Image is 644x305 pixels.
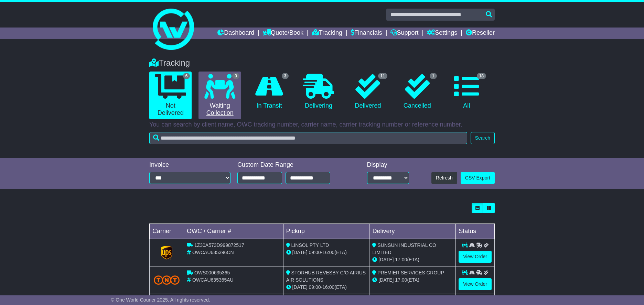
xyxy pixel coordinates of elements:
[395,257,407,262] span: 17:00
[431,172,457,184] button: Refresh
[427,28,457,39] a: Settings
[351,28,382,39] a: Financials
[286,270,366,283] span: STORHUB REVESBY C/O AIRIUS AIR SOLUTIONS
[111,297,210,303] span: © One World Courier 2025. All rights reserved.
[149,121,495,129] p: You can search by client name, OWC tracking number, carrier name, carrier tracking number or refe...
[446,72,488,112] a: 18 All
[309,284,321,290] span: 09:00
[477,73,486,79] span: 18
[161,246,173,260] img: GetCarrierServiceLogo
[291,242,329,248] span: LINSOL PTY LTD
[192,277,234,283] span: OWCAU635365AU
[466,28,495,39] a: Reseller
[150,224,184,239] td: Carrier
[198,72,241,119] a: 3 Waiting Collection
[372,256,453,263] div: (ETA)
[237,161,348,169] div: Custom Date Range
[232,73,239,79] span: 3
[395,277,407,283] span: 17:00
[372,276,453,284] div: (ETA)
[263,28,303,39] a: Quote/Book
[183,73,190,79] span: 6
[322,284,334,290] span: 16:00
[292,284,308,290] span: [DATE]
[146,58,498,68] div: Tracking
[292,250,308,255] span: [DATE]
[286,249,367,256] div: - (ETA)
[194,270,230,275] span: OWS000635365
[286,284,367,291] div: - (ETA)
[459,251,492,263] a: View Order
[390,28,418,39] a: Support
[471,132,495,144] button: Search
[192,250,234,255] span: OWCAU635396CN
[283,224,369,239] td: Pickup
[217,28,254,39] a: Dashboard
[372,242,436,255] span: SUNSUN INDUSTRIAL CO LIMITED
[430,73,437,79] span: 1
[297,72,340,112] a: Delivering
[149,161,230,169] div: Invoice
[309,250,321,255] span: 09:00
[312,28,342,39] a: Tracking
[459,278,492,290] a: View Order
[282,73,289,79] span: 3
[378,277,394,283] span: [DATE]
[322,250,334,255] span: 16:00
[248,72,290,112] a: 3 In Transit
[149,72,192,119] a: 6 Not Delivered
[377,270,444,275] span: PREMIER SERVICES GROUP
[367,161,409,169] div: Display
[461,172,495,184] a: CSV Export
[369,224,456,239] td: Delivery
[456,224,495,239] td: Status
[378,73,387,79] span: 11
[184,224,283,239] td: OWC / Carrier #
[154,275,180,285] img: TNT_Domestic.png
[347,72,389,112] a: 11 Delivered
[396,72,438,112] a: 1 Cancelled
[194,242,244,248] span: 1Z30A573D999872517
[378,257,394,262] span: [DATE]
